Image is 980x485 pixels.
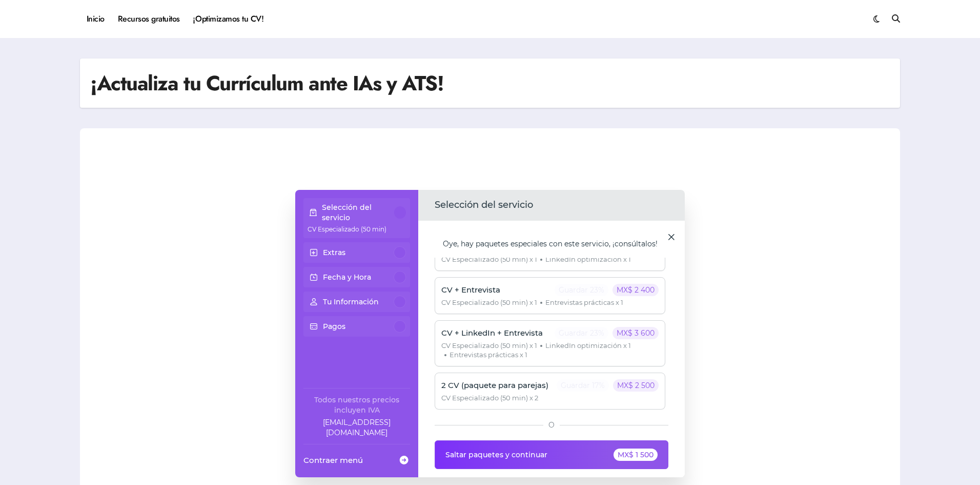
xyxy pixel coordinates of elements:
[323,321,345,332] p: Pagos
[435,229,668,249] div: Oye, hay paquetes especiales con este servicio, ¡consúltalos!
[323,297,379,307] p: Tu Información
[80,5,111,33] a: Inicio
[441,284,500,296] p: CV + Entrevista
[303,395,410,415] div: Todos nuestros precios incluyen IVA
[322,202,395,223] p: Selección del servicio
[441,351,527,360] span: Entrevistas prácticas x 1
[557,379,609,392] p: Guardar 17%
[537,255,631,264] span: LinkedIn optimización x 1
[612,284,659,296] p: MX$ 2 400
[441,255,537,264] span: CV Especializado (50 min) x 1
[303,417,410,438] a: Company email: ayuda@elhadadelasvacantes.com
[555,327,608,339] p: Guardar 23%
[323,272,371,282] p: Fecha y Hora
[555,284,608,296] p: Guardar 23%
[612,327,659,339] p: MX$ 3 600
[323,247,345,258] p: Extras
[441,394,538,403] span: CV Especializado (50 min) x 2
[441,379,548,392] p: 2 CV (paquete para parejas)
[435,440,668,469] button: Saltar paquetes y continuarMX$ 1 500
[537,341,631,351] span: LinkedIn optimización x 1
[441,298,537,307] span: CV Especializado (50 min) x 1
[613,379,659,392] p: MX$ 2 500
[441,341,537,351] span: CV Especializado (50 min) x 1
[614,449,658,461] div: MX$ 1 500
[445,451,547,459] span: Saltar paquetes y continuar
[441,327,543,339] p: CV + LinkedIn + Entrevista
[90,69,443,98] h1: ¡Actualiza tu Currículum ante IAs y ATS!
[187,5,270,33] a: ¡Optimizamos tu CV!
[435,420,668,430] div: O
[308,225,386,233] span: CV Especializado (50 min)
[303,455,363,465] span: Contraer menú
[537,298,623,307] span: Entrevistas prácticas x 1
[111,5,187,33] a: Recursos gratuitos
